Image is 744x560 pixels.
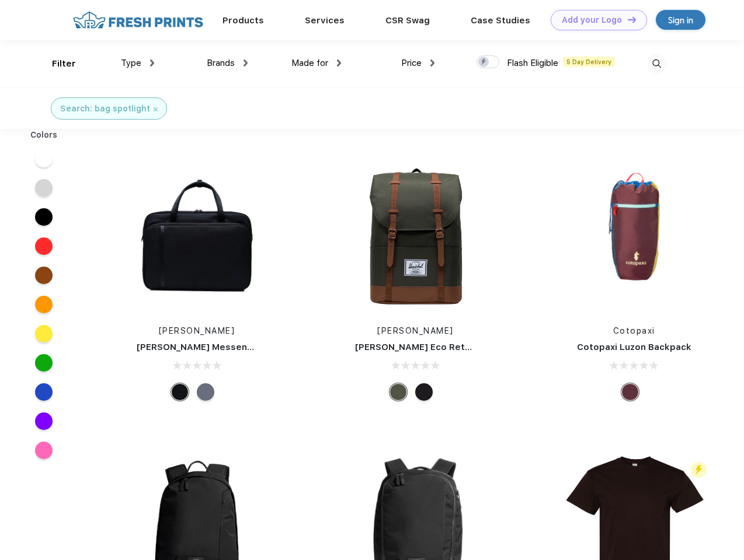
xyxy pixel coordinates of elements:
[562,15,622,25] div: Add your Logo
[137,342,263,352] a: [PERSON_NAME] Messenger
[577,342,691,352] a: Cotopaxi Luzon Backpack
[207,58,235,68] span: Brands
[150,60,154,66] img: dropdown.png
[628,16,636,23] img: DT
[291,58,328,68] span: Made for
[338,158,493,313] img: func=resize&h=266
[430,60,434,66] img: dropdown.png
[507,58,558,68] span: Flash Eligible
[119,158,274,313] img: func=resize&h=266
[390,383,407,401] div: Forest
[621,383,639,401] div: Surprise
[355,342,594,352] a: [PERSON_NAME] Eco Retreat 15" Computer Backpack
[647,54,666,73] img: desktop_search.svg
[401,58,422,68] span: Price
[159,326,235,335] a: [PERSON_NAME]
[52,57,76,71] div: Filter
[60,103,150,115] div: Search: bag spotlight
[244,60,248,66] img: dropdown.png
[656,10,705,30] a: Sign in
[171,383,189,401] div: Black
[154,107,158,111] img: filter_cancel.svg
[197,383,214,401] div: Raven Crosshatch
[415,383,433,401] div: Black
[691,462,707,478] img: flash_active_toggle.svg
[222,15,264,26] a: Products
[22,129,67,141] div: Colors
[377,326,454,335] a: [PERSON_NAME]
[668,13,693,27] div: Sign in
[613,326,655,335] a: Cotopaxi
[557,158,712,313] img: func=resize&h=266
[337,60,341,66] img: dropdown.png
[121,58,141,68] span: Type
[69,10,207,30] img: fo%20logo%202.webp
[563,57,615,67] span: 5 Day Delivery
